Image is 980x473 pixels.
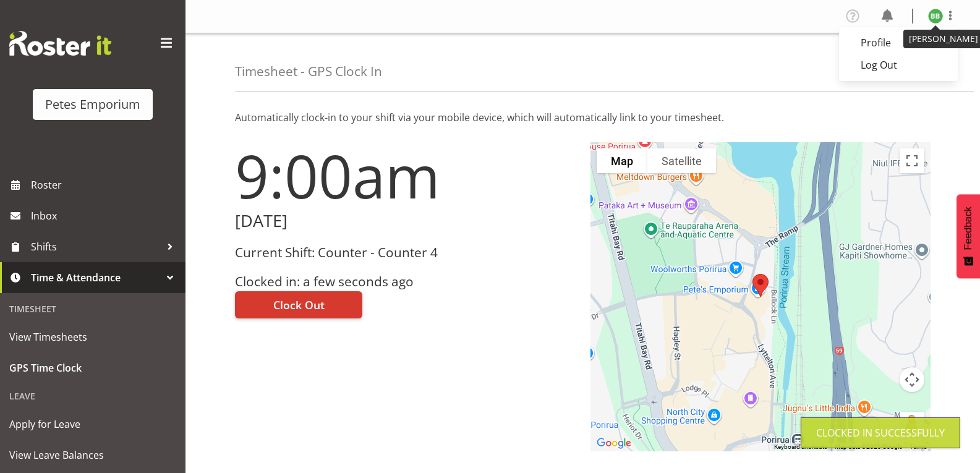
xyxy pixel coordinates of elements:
[900,367,924,392] button: Map camera controls
[957,194,980,278] button: Feedback - Show survey
[816,425,945,440] div: Clocked in Successfully
[900,412,924,437] button: Drag Pegman onto the map to open Street View
[647,148,716,173] button: Show satellite imagery
[839,54,958,76] a: Log Out
[9,31,111,56] img: Rosterit website logo
[235,275,576,289] h3: Clocked in: a few seconds ago
[235,110,931,125] p: Automatically clock-in to your shift via your mobile device, which will automatically link to you...
[235,64,382,79] h4: Timesheet - GPS Clock In
[235,291,362,318] button: Clock Out
[9,328,176,346] span: View Timesheets
[3,296,182,322] div: Timesheet
[594,435,634,451] img: Google
[963,207,974,250] span: Feedback
[3,322,182,352] a: View Timesheets
[9,446,176,464] span: View Leave Balances
[235,245,576,260] h3: Current Shift: Counter - Counter 4
[3,440,182,471] a: View Leave Balances
[9,359,176,377] span: GPS Time Clock
[31,268,161,287] span: Time & Attendance
[928,9,943,23] img: beena-bist9974.jpg
[9,415,176,433] span: Apply for Leave
[774,443,827,451] button: Keyboard shortcuts
[273,297,325,313] span: Clock Out
[31,237,161,256] span: Shifts
[3,409,182,440] a: Apply for Leave
[31,176,179,194] span: Roster
[3,352,182,383] a: GPS Time Clock
[235,211,576,231] h2: [DATE]
[839,32,958,54] a: Profile
[31,207,179,225] span: Inbox
[45,95,140,114] div: Petes Emporium
[235,142,576,209] h1: 9:00am
[3,383,182,409] div: Leave
[597,148,647,173] button: Show street map
[594,435,634,451] a: Open this area in Google Maps (opens a new window)
[900,148,924,173] button: Toggle fullscreen view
